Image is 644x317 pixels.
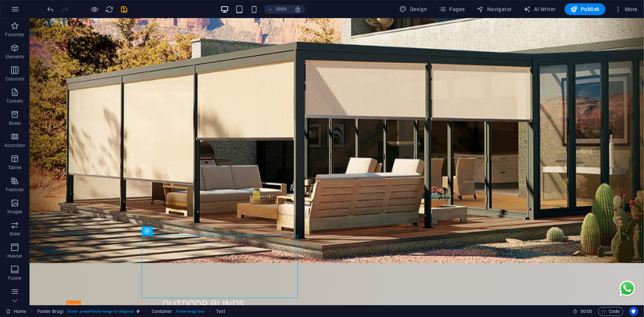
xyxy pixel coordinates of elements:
[524,6,556,13] span: AI Writer
[37,307,225,316] nav: breadcrumb
[7,98,23,104] p: Content
[7,253,22,259] p: Header
[152,307,172,316] span: Click to select. Double-click to edit
[581,307,592,316] span: 00 00
[602,307,620,316] span: Code
[106,5,114,14] i: Reload page
[6,54,24,60] p: Elements
[521,3,559,15] button: AI Writer
[66,307,134,316] span: . footer .preset-footer-bragi-v3-diagonal
[571,6,600,13] span: Publish
[37,307,63,316] span: Click to select. Double-click to edit
[474,3,515,15] button: Navigator
[6,76,24,82] p: Columns
[5,32,24,38] p: Favorites
[47,5,55,14] i: Undo: change_data (Ctrl+Z)
[4,142,25,148] p: Accordion
[629,307,638,316] button: Usercentrics
[6,307,26,316] a: Click to cancel selection. Double-click to open Pages
[397,3,430,15] button: Design
[9,120,21,126] p: Boxes
[400,6,427,13] span: Design
[264,5,290,14] button: 100%
[90,5,99,14] button: Click here to leave preview mode and continue editing
[586,309,587,314] span: :
[8,275,21,281] p: Footer
[439,6,465,13] span: Pages
[8,165,21,170] p: Tables
[275,5,287,14] h6: 100%
[477,6,512,13] span: Navigator
[216,307,225,316] span: Click to select. Double-click to edit
[175,307,205,316] span: . footer-bragi-box
[598,307,623,316] button: Code
[137,309,140,313] i: This element is a customizable preset
[46,5,55,14] button: undo
[573,307,592,316] h6: Session time
[120,5,129,14] i: Save (Ctrl+S)
[105,5,114,14] button: reload
[565,3,606,15] button: Publish
[6,187,24,193] p: Features
[9,231,21,237] p: Slider
[436,3,468,15] button: Pages
[614,6,638,13] span: More
[7,209,23,215] p: Images
[120,5,129,14] button: save
[612,3,641,15] button: More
